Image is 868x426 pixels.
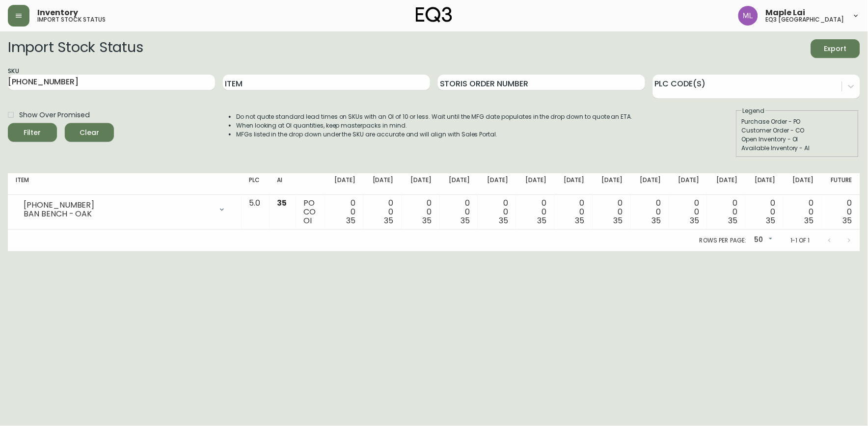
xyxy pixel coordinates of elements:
span: 35 [843,215,852,226]
button: Clear [65,123,114,142]
th: [DATE] [478,173,516,195]
div: 0 0 [677,199,700,225]
h5: import stock status [37,17,106,23]
h2: Import Stock Status [8,39,143,58]
img: logo [416,7,452,23]
div: 0 0 [409,199,432,225]
th: [DATE] [745,173,784,195]
span: Export [819,43,852,55]
div: 0 0 [562,199,585,225]
th: [DATE] [707,173,745,195]
span: 35 [499,215,508,226]
div: [PHONE_NUMBER]BAN BENCH - OAK [16,199,234,220]
span: 35 [575,215,585,226]
th: Future [822,173,860,195]
button: Filter [8,123,57,142]
div: 0 0 [639,199,661,225]
div: 0 0 [448,199,470,225]
div: 0 0 [791,199,814,225]
div: 0 0 [753,199,776,225]
legend: Legend [742,106,766,115]
li: When looking at OI quantities, keep masterpacks in mind. [236,121,633,130]
div: 0 0 [600,199,623,225]
span: 35 [690,215,700,226]
div: 0 0 [830,199,852,225]
div: [PHONE_NUMBER] [24,201,212,210]
div: 0 0 [486,199,508,225]
span: 35 [346,215,355,226]
span: 35 [384,215,394,226]
p: 1-1 of 1 [790,236,810,245]
div: PO CO [304,199,317,225]
th: [DATE] [554,173,593,195]
span: 35 [614,215,623,226]
div: BAN BENCH - OAK [24,210,212,218]
span: Show Over Promised [19,110,89,120]
div: Available Inventory - AI [742,144,854,153]
div: 50 [750,232,775,248]
span: 35 [805,215,814,226]
span: 35 [461,215,470,226]
th: [DATE] [516,173,554,195]
p: Rows per page: [700,236,746,245]
button: Export [811,39,860,58]
span: 35 [423,215,432,226]
div: Filter [24,127,41,139]
span: 35 [652,215,661,226]
span: 35 [728,215,737,226]
li: Do not quote standard lead times on SKUs with an OI of 10 or less. Wait until the MFG date popula... [236,112,633,121]
li: MFGs listed in the drop down under the SKU are accurate and will align with Sales Portal. [236,130,633,139]
th: [DATE] [784,173,822,195]
h5: eq3 [GEOGRAPHIC_DATA] [766,17,844,23]
th: [DATE] [363,173,402,195]
div: 0 0 [524,199,546,225]
div: 0 0 [333,199,355,225]
span: 35 [277,197,287,209]
th: [DATE] [631,173,669,195]
span: Clear [73,127,106,139]
td: 5.0 [242,195,270,230]
span: Maple Lai [766,9,806,17]
th: Item [8,173,242,195]
span: OI [304,215,312,226]
th: AI [270,173,296,195]
th: [DATE] [402,173,440,195]
div: 0 0 [371,199,394,225]
div: Purchase Order - PO [742,117,854,126]
th: PLC [242,173,270,195]
span: Inventory [37,9,78,17]
th: [DATE] [440,173,478,195]
div: Open Inventory - OI [742,135,854,144]
th: [DATE] [669,173,707,195]
span: 35 [537,215,546,226]
div: 0 0 [715,199,737,225]
img: 61e28cffcf8cc9f4e300d877dd684943 [738,6,758,26]
div: Customer Order - CO [742,126,854,135]
th: [DATE] [593,173,631,195]
span: 35 [766,215,776,226]
th: [DATE] [325,173,363,195]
